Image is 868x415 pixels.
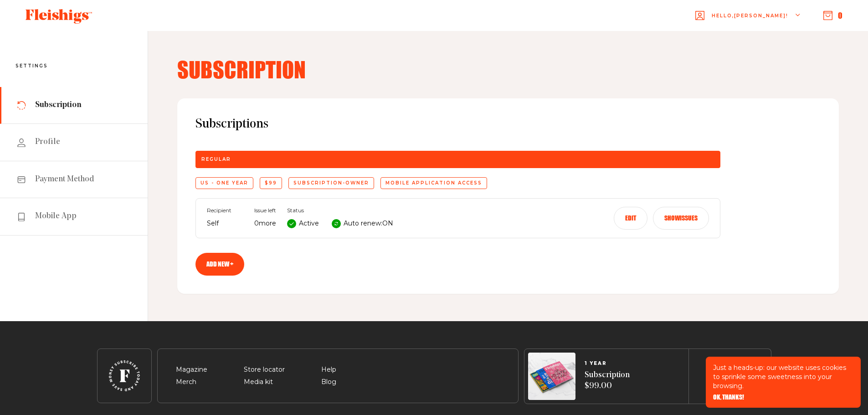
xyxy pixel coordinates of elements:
p: Auto renew: ON [344,218,393,229]
span: Subscription $99.00 [585,370,630,392]
img: Magazines image [528,353,575,400]
a: Media kit [244,378,273,386]
span: Status [287,207,393,214]
div: subscription-owner [288,177,374,189]
span: Mobile App [35,211,77,222]
span: Issue left [254,207,276,214]
button: OK, THANKS! [713,394,744,400]
span: Subscriptions [195,117,821,133]
span: Blog [321,377,336,388]
span: Media kit [244,377,273,388]
span: Merch [176,377,196,388]
span: Subscription [35,100,82,111]
p: Active [299,218,319,229]
a: Blog [321,378,336,386]
div: Regular [195,151,720,168]
p: 0 more [254,218,276,229]
span: Hello, [PERSON_NAME] ! [712,12,788,34]
div: US - One Year [195,177,253,189]
p: Self [207,218,243,229]
a: Add new + [195,253,244,276]
span: 1 YEAR [585,361,630,366]
span: Payment Method [35,174,94,185]
span: Profile [35,137,60,148]
button: Edit [614,207,647,230]
div: $99 [260,177,282,189]
p: Just a heads-up: our website uses cookies to sprinkle some sweetness into your browsing. [713,363,853,390]
a: Magazine [176,365,207,374]
button: Showissues [653,207,709,230]
span: Recipient [207,207,243,214]
span: Magazine [176,364,207,375]
a: Help [321,365,336,374]
span: Help [321,364,336,375]
span: Store locator [244,364,285,375]
button: 0 [823,10,842,20]
a: Merch [176,378,196,386]
div: Mobile application access [380,177,487,189]
h4: Subscription [177,58,839,80]
a: Store locator [244,365,285,374]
